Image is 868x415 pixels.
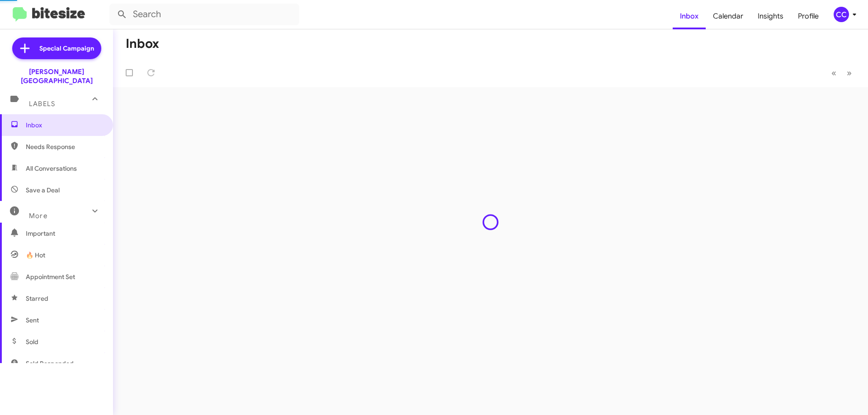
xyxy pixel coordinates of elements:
span: Inbox [26,121,103,130]
span: « [831,67,836,79]
span: » [847,67,852,79]
input: Search [109,4,299,25]
a: Special Campaign [12,37,101,59]
span: Labels [29,100,55,108]
div: CC [834,7,849,22]
a: Insights [750,3,791,29]
span: Sent [26,316,39,325]
span: Starred [26,294,48,303]
h1: Inbox [126,37,159,51]
span: Special Campaign [39,44,94,53]
span: Sold [26,337,38,346]
span: All Conversations [26,164,77,173]
span: More [29,212,47,220]
a: Calendar [706,3,750,29]
span: Save a Deal [26,186,60,195]
span: 🔥 Hot [26,251,45,260]
a: Profile [791,3,826,29]
nav: Page navigation example [826,64,857,82]
button: Previous [826,64,842,82]
span: Important [26,229,103,238]
span: Sold Responded [26,359,74,368]
button: CC [826,7,858,22]
span: Appointment Set [26,272,75,281]
a: Inbox [673,3,706,29]
span: Needs Response [26,142,103,151]
button: Next [841,64,857,82]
